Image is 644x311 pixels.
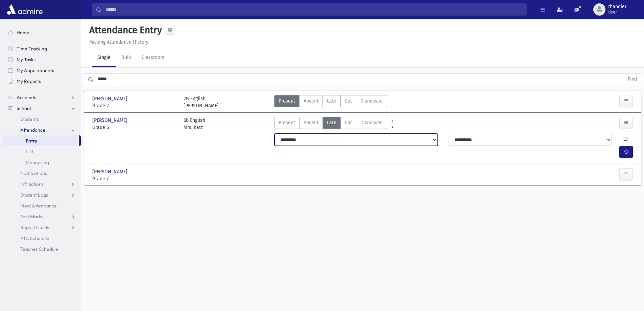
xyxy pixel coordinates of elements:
span: [PERSON_NAME] [92,168,129,175]
span: Grade 6 [92,124,177,131]
span: Late [327,97,336,105]
span: Test Marks [20,214,43,220]
a: Missing Attendance History [87,39,148,45]
img: AdmirePro [5,3,44,16]
span: [PERSON_NAME] [92,117,129,124]
a: Notifications [3,168,81,179]
a: Teacher Schedule [3,244,81,254]
span: School [17,105,31,111]
span: My Reports [17,78,41,84]
a: Attendance [3,125,81,135]
span: rhandler [608,4,626,9]
span: Grade 2 [92,102,177,109]
span: Infractions [20,181,44,187]
a: Test Marks [3,211,81,222]
span: Present [279,119,295,126]
a: Time Tracking [3,43,81,54]
div: AttTypes [274,95,387,109]
span: Late [327,119,336,126]
span: Student Logs [20,192,48,198]
input: Search [102,3,526,16]
span: Notifications [20,170,47,176]
a: Single [92,48,116,67]
a: My Tasks [3,54,81,65]
a: Meal Attendance [3,200,81,211]
a: Entry [3,135,79,146]
a: My Appointments [3,65,81,76]
span: Monitoring [26,159,49,165]
span: PTC Schedule [20,235,49,241]
span: Present [279,97,295,105]
a: PTC Schedule [3,233,81,244]
h5: Attendance Entry [87,24,162,36]
span: Report Cards [20,224,49,230]
div: AttTypes [274,117,387,131]
span: My Tasks [17,57,35,63]
a: Accounts [3,92,81,103]
span: Accounts [17,94,36,101]
div: 2B English [PERSON_NAME] [184,95,219,109]
span: My Appointments [17,67,54,73]
a: Home [3,27,81,38]
span: Students [20,116,39,122]
span: Cut [345,97,352,105]
u: Missing Attendance History [89,39,148,45]
span: [PERSON_NAME] [92,95,129,102]
span: Dismissed [360,119,383,126]
span: User [608,9,626,15]
span: Teacher Schedule [20,246,58,252]
a: Student Logs [3,190,81,200]
a: Classroom [136,48,170,67]
span: Absent [304,119,318,126]
a: List [3,146,81,157]
span: Grade 7 [92,175,177,182]
span: Attendance [20,127,45,133]
span: List [26,149,33,155]
a: Students [3,114,81,125]
a: Bulk [116,48,136,67]
span: Time Tracking [17,46,47,52]
a: My Reports [3,76,81,87]
span: Entry [26,138,37,144]
div: 6b English Mrs. Katz [184,117,205,131]
span: Meal Attendance [20,203,57,209]
span: Cut [345,119,352,126]
span: Home [17,29,29,36]
button: Find [624,73,641,85]
span: Absent [304,97,318,105]
span: Dismissed [360,97,383,105]
a: School [3,103,81,114]
a: Monitoring [3,157,81,168]
a: Report Cards [3,222,81,233]
a: Infractions [3,179,81,190]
